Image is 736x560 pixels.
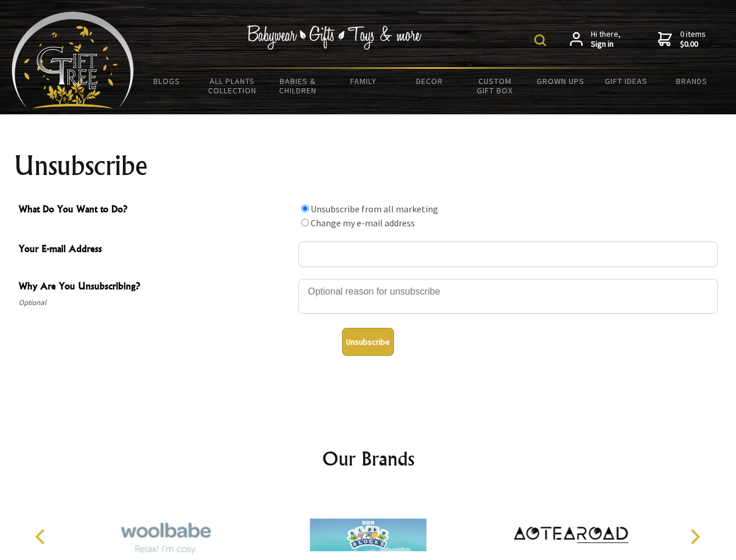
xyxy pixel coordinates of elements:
[19,242,293,258] span: Your E-mail Address
[29,524,55,549] button: Previous
[682,524,707,549] button: Next
[311,217,415,229] label: Change my e-mail address
[659,69,725,93] a: Brands
[19,296,293,310] span: Optional
[462,69,528,103] a: Custom Gift Box
[680,39,706,50] strong: $0.00
[311,203,438,215] label: Unsubscribe from all marketing
[527,69,593,93] a: Grown Ups
[534,34,546,46] img: product search
[658,29,706,50] a: 0 items$0.00
[298,279,718,314] textarea: Why Are You Unsubscribing?
[593,69,659,93] a: Gift Ideas
[14,152,723,180] h1: Unsubscribe
[301,205,309,212] input: What Do You Want to Do?
[265,69,331,103] a: Babies & Children
[342,328,394,356] button: Unsubscribe
[570,29,621,50] a: Hi there,Sign in
[247,25,422,50] img: Babywear - Gifts - Toys & more
[396,69,462,93] a: Decor
[200,69,266,103] a: All Plants Collection
[680,29,706,50] span: 0 items
[298,242,718,267] input: Your E-mail Address
[23,444,713,473] h2: Our Brands
[301,219,309,226] input: What Do You Want to Do?
[134,69,200,93] a: BLOGS
[591,29,621,50] span: Hi there,
[12,12,134,108] img: Babyware - Gifts - Toys and more...
[19,279,293,296] span: Why Are You Unsubscribing?
[591,39,621,50] strong: Sign in
[19,202,293,219] span: What Do You Want to Do?
[331,69,397,93] a: Family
